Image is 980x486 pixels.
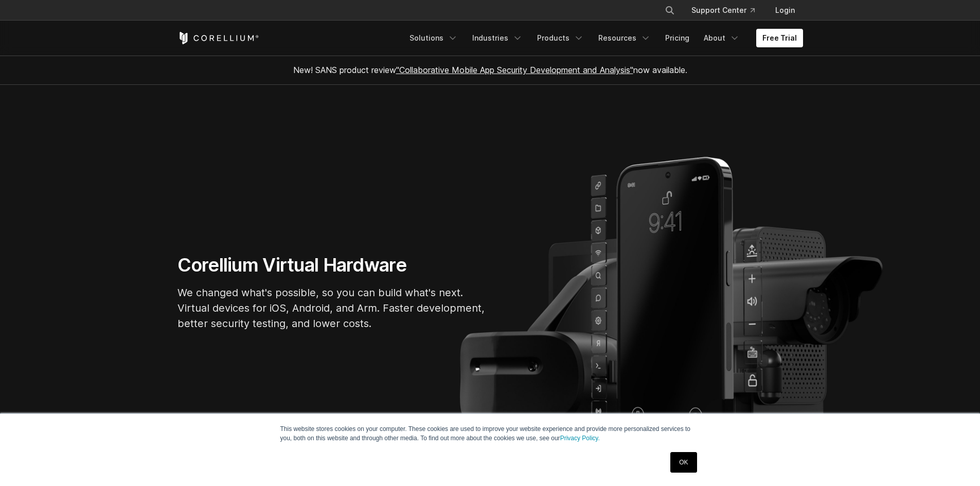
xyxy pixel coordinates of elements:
[698,29,746,47] a: About
[531,29,590,47] a: Products
[592,29,657,47] a: Resources
[756,29,803,47] a: Free Trial
[403,29,464,47] a: Solutions
[683,1,763,20] a: Support Center
[280,424,700,443] p: This website stores cookies on your computer. These cookies are used to improve your website expe...
[767,1,803,20] a: Login
[403,29,803,47] div: Navigation Menu
[659,29,696,47] a: Pricing
[177,254,486,277] h1: Corellium Virtual Hardware
[396,65,633,75] a: "Collaborative Mobile App Security Development and Analysis"
[652,1,803,20] div: Navigation Menu
[670,452,697,473] a: OK
[661,1,679,20] button: Search
[466,29,529,47] a: Industries
[177,285,486,331] p: We changed what's possible, so you can build what's next. Virtual devices for iOS, Android, and A...
[560,435,600,442] a: Privacy Policy.
[177,32,259,44] a: Corellium Home
[293,65,687,75] span: New! SANS product review now available.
